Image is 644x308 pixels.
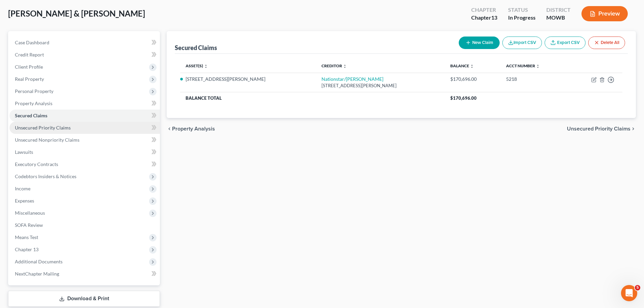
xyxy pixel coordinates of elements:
[9,158,160,170] a: Executory Contracts
[167,126,172,132] i: chevron_left
[546,6,571,14] div: District
[567,126,630,132] span: Unsecured Priority Claims
[506,76,562,82] div: 5218
[8,291,160,307] a: Download & Print
[15,246,39,252] span: Chapter 13
[175,44,217,52] div: Secured Claims
[186,76,311,82] li: [STREET_ADDRESS][PERSON_NAME]
[15,88,53,94] span: Personal Property
[15,173,76,179] span: Codebtors Insiders & Notices
[9,146,160,158] a: Lawsuits
[180,92,445,104] th: Balance Total
[15,234,38,240] span: Means Test
[450,63,474,68] a: Balance unfold_more
[9,49,160,61] a: Credit Report
[470,64,474,68] i: unfold_more
[15,186,30,191] span: Income
[15,149,33,155] span: Lawsuits
[15,113,47,118] span: Secured Claims
[9,219,160,231] a: SOFA Review
[621,285,637,301] iframe: Intercom live chat
[546,14,571,22] div: MOWB
[508,14,535,22] div: In Progress
[172,126,215,132] span: Property Analysis
[567,126,636,132] button: Unsecured Priority Claims chevron_right
[502,37,542,49] button: Import CSV
[9,97,160,110] a: Property Analysis
[15,100,52,106] span: Property Analysis
[491,14,497,21] span: 13
[15,161,58,167] span: Executory Contracts
[588,37,625,49] button: Delete All
[8,8,145,18] span: [PERSON_NAME] & [PERSON_NAME]
[9,110,160,122] a: Secured Claims
[15,52,44,57] span: Credit Report
[450,76,495,82] div: $170,696.00
[15,259,63,264] span: Additional Documents
[15,271,59,277] span: NextChapter Mailing
[15,210,45,216] span: Miscellaneous
[15,222,43,228] span: SOFA Review
[15,125,71,131] span: Unsecured Priority Claims
[536,64,540,68] i: unfold_more
[15,64,43,70] span: Client Profile
[15,76,44,82] span: Real Property
[9,37,160,49] a: Case Dashboard
[506,63,540,68] a: Acct Number unfold_more
[581,6,628,21] button: Preview
[630,126,636,132] i: chevron_right
[545,37,586,49] a: Export CSV
[635,285,640,290] span: 5
[459,37,500,49] button: New Claim
[450,95,477,101] span: $170,696.00
[9,268,160,280] a: NextChapter Mailing
[204,64,208,68] i: unfold_more
[167,126,215,132] button: chevron_left Property Analysis
[186,63,208,68] a: Asset(s) unfold_more
[15,198,34,204] span: Expenses
[471,6,497,14] div: Chapter
[343,64,347,68] i: unfold_more
[321,82,439,89] div: [STREET_ADDRESS][PERSON_NAME]
[15,40,49,45] span: Case Dashboard
[471,14,497,22] div: Chapter
[9,134,160,146] a: Unsecured Nonpriority Claims
[321,76,383,82] a: Nationstar/[PERSON_NAME]
[9,122,160,134] a: Unsecured Priority Claims
[15,137,79,143] span: Unsecured Nonpriority Claims
[321,63,347,68] a: Creditor unfold_more
[508,6,535,14] div: Status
